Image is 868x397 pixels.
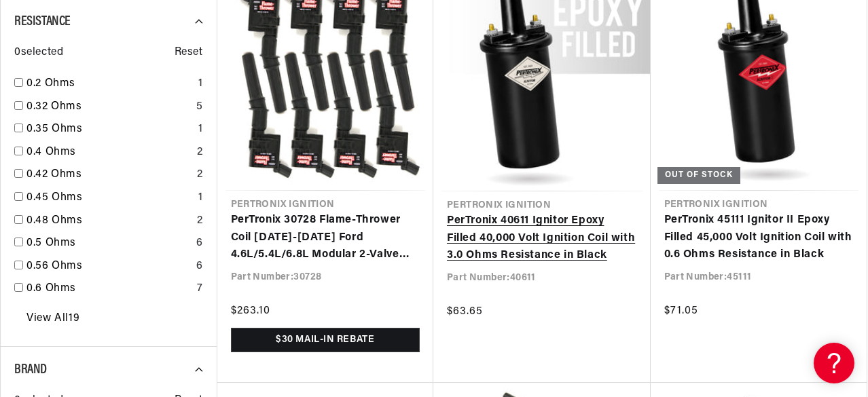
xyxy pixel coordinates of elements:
div: 1 [198,75,203,93]
a: 0.56 Ohms [26,258,191,276]
a: 0.32 Ohms [26,98,191,116]
div: 5 [196,98,203,116]
a: PerTronix 30728 Flame-Thrower Coil [DATE]-[DATE] Ford 4.6L/5.4L/6.8L Modular 2-Valve COP (coil on... [231,212,420,264]
a: 0.42 Ohms [26,166,192,184]
a: PerTronix 45111 Ignitor II Epoxy Filled 45,000 Volt Ignition Coil with 0.6 Ohms Resistance in Black [664,212,854,264]
a: 0.2 Ohms [26,75,193,93]
span: Reset [175,44,203,62]
span: Brand [14,363,47,377]
a: 0.5 Ohms [26,235,191,252]
a: 0.4 Ohms [26,144,192,162]
div: 1 [198,121,203,138]
span: Resistance [14,15,71,29]
div: 1 [198,189,203,207]
div: 2 [197,212,203,230]
span: 0 selected [14,44,63,62]
div: 6 [196,258,203,276]
a: 0.48 Ohms [26,212,192,230]
a: PerTronix 40611 Ignitor Epoxy Filled 40,000 Volt Ignition Coil with 3.0 Ohms Resistance in Black [447,212,637,265]
div: 6 [196,235,203,252]
div: 2 [197,166,203,184]
div: 7 [197,280,203,298]
a: 0.6 Ohms [26,280,192,298]
a: View All 19 [26,310,79,328]
a: 0.35 Ohms [26,121,193,138]
div: 2 [197,144,203,162]
a: 0.45 Ohms [26,189,193,207]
